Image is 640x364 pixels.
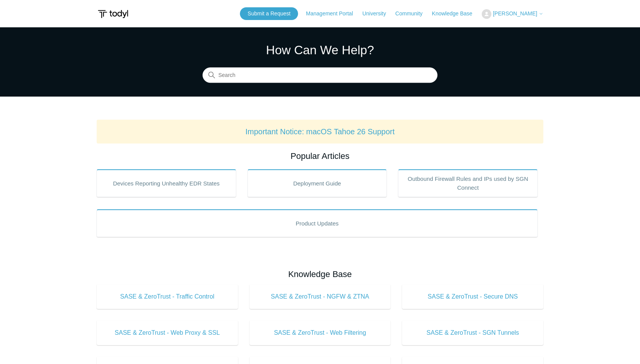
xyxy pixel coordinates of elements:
[203,41,437,59] h1: How Can We Help?
[482,9,543,19] button: [PERSON_NAME]
[97,284,238,309] a: SASE & ZeroTrust - Traffic Control
[97,209,538,237] a: Product Updates
[240,7,298,20] a: Submit a Request
[97,268,543,281] h2: Knowledge Base
[261,328,379,337] span: SASE & ZeroTrust - Web Filtering
[414,328,532,337] span: SASE & ZeroTrust - SGN Tunnels
[493,10,537,17] span: [PERSON_NAME]
[261,292,379,301] span: SASE & ZeroTrust - NGFW & ZTNA
[402,284,543,309] a: SASE & ZeroTrust - Secure DNS
[362,10,394,18] a: University
[108,292,226,301] span: SASE & ZeroTrust - Traffic Control
[250,321,391,345] a: SASE & ZeroTrust - Web Filtering
[402,321,543,345] a: SASE & ZeroTrust - SGN Tunnels
[245,127,395,136] a: Important Notice: macOS Tahoe 26 Support
[306,10,361,18] a: Management Portal
[250,284,391,309] a: SASE & ZeroTrust - NGFW & ZTNA
[432,10,480,18] a: Knowledge Base
[108,328,226,337] span: SASE & ZeroTrust - Web Proxy & SSL
[398,169,538,197] a: Outbound Firewall Rules and IPs used by SGN Connect
[248,169,387,197] a: Deployment Guide
[97,7,129,21] img: Todyl Support Center Help Center home page
[414,292,532,301] span: SASE & ZeroTrust - Secure DNS
[97,321,238,345] a: SASE & ZeroTrust - Web Proxy & SSL
[97,169,236,197] a: Devices Reporting Unhealthy EDR States
[97,150,543,162] h2: Popular Articles
[203,68,437,83] input: Search
[395,10,431,18] a: Community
